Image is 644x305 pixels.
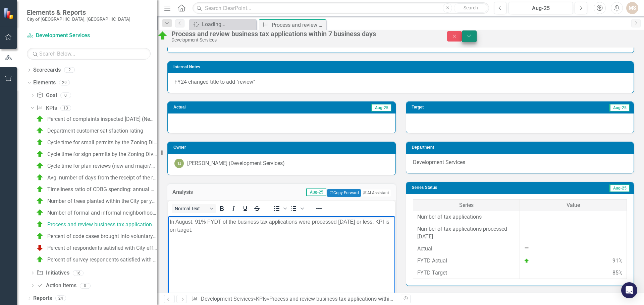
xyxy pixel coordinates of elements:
[412,105,491,109] h3: Target
[361,189,390,196] button: AI Assistant
[47,140,157,146] div: Cycle time for small permits by the Zoning Division (Building Plan Review) (Days)
[174,159,184,168] div: TJ
[36,115,44,123] img: On Target
[412,185,531,190] h3: Series Status
[609,104,630,111] span: Aug-25
[313,204,325,213] button: Reveal or hide additional toolbar items
[327,189,361,197] button: Copy Forward
[37,92,57,99] a: Goal
[511,4,571,12] div: Aug-25
[251,204,263,213] button: Strikethrough
[202,20,255,28] div: Loading...
[171,37,434,43] div: Development Services
[73,270,84,276] div: 16
[60,105,71,111] div: 13
[36,138,44,146] img: On Target
[36,197,44,205] img: On Target
[271,204,288,213] div: Bullet list
[36,244,44,252] img: Below Plan
[269,296,432,302] div: Process and review business tax applications within 7 business days
[173,105,254,109] h3: Actual
[173,145,392,150] h3: Owner
[272,21,324,29] div: Process and review business tax applications within 7 business days
[413,223,520,243] td: Number of tax applications processed [DATE]
[306,188,326,196] span: Aug-25
[33,79,56,87] a: Elements
[36,209,44,217] img: On Target
[201,296,253,302] a: Development Services
[47,198,157,204] div: Number of trees planted within the City per year
[36,173,44,181] img: On Target
[612,269,623,277] div: 85%
[27,32,111,40] a: Development Services
[27,8,130,16] span: Elements & Reports
[34,172,157,183] a: Avg. number of days from the receipt of the resident's application for rehabilitation assistance ...
[191,295,395,303] div: » »
[80,283,91,289] div: 0
[47,210,157,216] div: Number of formal and informal neighborhood partnerships & NWI events each year
[216,204,227,213] button: Bold
[37,104,57,112] a: KPIs
[413,255,520,267] td: FYTD Actual
[55,296,66,301] div: 24
[524,245,529,250] img: Not Defined
[34,137,157,148] a: Cycle time for small permits by the Zoning Division (Building Plan Review) (Days)
[171,30,434,37] div: Process and review business tax applications within 7 business days
[413,159,465,165] span: Development Services
[47,116,157,122] div: Percent of complaints inspected [DATE] (New FY24)
[172,189,215,195] h3: Analysis
[371,104,391,111] span: Aug-25
[187,160,285,167] div: [PERSON_NAME] (Development Services)
[173,65,630,69] h3: Internal Notes
[34,160,157,171] a: Cycle time for plan reviews (new and major/minor) by the Zoning Division (Development Review Comm...
[157,30,168,41] img: On Target
[175,206,208,211] span: Normal Text
[172,204,216,213] button: Block Normal Text
[34,149,157,159] a: Cycle time for sign permits by the Zoning Division (Building Plan Review) (Days)
[524,258,529,263] img: On Target
[47,245,157,251] div: Percent of respondents satisfied with City efforts at maintaining the quality of their neighborho...
[33,295,52,302] a: Reports
[191,20,255,28] a: Loading...
[288,204,305,213] div: Numbered list
[34,113,157,124] a: Percent of complaints inspected [DATE] (New FY24)
[36,150,44,158] img: On Target
[454,3,487,13] button: Search
[33,66,61,74] a: Scorecards
[47,151,157,157] div: Cycle time for sign permits by the Zoning Division (Building Plan Review) (Days)
[34,125,143,136] a: Department customer satisfaction rating
[34,242,157,253] a: Percent of respondents satisfied with City efforts at maintaining the quality of their neighborho...
[36,220,44,228] img: On Target
[27,48,151,60] input: Search Below...
[47,186,157,193] div: Timeliness ratio of CDBG spending: annual CDBG allocation available by [DATE]
[36,185,44,193] img: On Target
[256,296,267,302] a: KPIs
[59,80,70,86] div: 29
[37,269,69,277] a: Initiatives
[47,175,157,181] div: Avg. number of days from the receipt of the resident's application for rehabilitation assistance ...
[464,5,478,10] span: Search
[34,207,157,218] a: Number of formal and informal neighborhood partnerships & NWI events each year
[47,257,157,263] div: Percent of survey respondents satisfied with the City's efforts to support quality neighborhoods ...
[520,199,627,211] th: Value
[37,282,76,290] a: Action Items
[413,211,520,223] td: Number of tax applications
[412,145,631,150] h3: Department
[612,257,623,265] div: 91%
[34,231,157,241] a: Percent of code cases brought into voluntary compliance prior to administrative/judicial process
[47,128,143,134] div: Department customer satisfaction rating
[36,255,44,263] img: On Target
[626,2,638,14] button: MS
[36,162,44,170] img: On Target
[27,16,130,22] small: City of [GEOGRAPHIC_DATA], [GEOGRAPHIC_DATA]
[47,233,157,239] div: Percent of code cases brought into voluntary compliance prior to administrative/judicial process
[413,267,520,279] td: FYTD Target
[34,219,157,230] a: Process and review business tax applications within 7 business days
[34,184,157,195] a: Timeliness ratio of CDBG spending: annual CDBG allocation available by [DATE]
[36,232,44,240] img: On Target
[3,7,15,19] img: ClearPoint Strategy
[34,254,157,265] a: Percent of survey respondents satisfied with the City's efforts to support quality neighborhoods ...
[34,196,157,206] a: Number of trees planted within the City per year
